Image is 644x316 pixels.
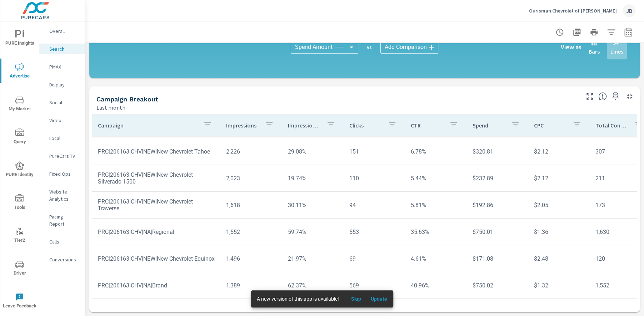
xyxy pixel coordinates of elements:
[348,296,365,302] span: Skip
[344,250,405,268] td: 69
[49,117,79,124] p: Video
[3,260,37,277] span: Driver
[49,27,79,35] p: Overall
[561,44,581,51] h6: View as
[49,152,79,160] p: PureCars TV
[92,276,220,295] td: PRC|206163|CHV|NA|Brand
[610,91,621,102] span: Save this to your personalized report
[96,95,158,103] h5: Campaign Breakout
[610,47,623,56] p: Lines
[257,296,339,302] span: A new version of this app is available!
[39,186,85,204] div: Website Analytics
[49,256,79,263] p: Conversions
[49,238,79,245] p: Calls
[92,166,220,191] td: PRC|206163|CHV|NEW|New Chevrolet Silverado 1500
[39,254,85,265] div: Conversions
[466,276,528,295] td: $750.02
[282,223,344,241] td: 59.74%
[344,142,405,161] td: 151
[39,97,85,108] div: Social
[344,196,405,214] td: 94
[39,169,85,179] div: Fixed Ops
[344,169,405,187] td: 110
[344,223,405,241] td: 553
[528,169,590,187] td: $2.12
[589,47,600,56] p: Bars
[3,96,37,113] span: My Market
[49,170,79,177] p: Fixed Ops
[92,142,220,161] td: PRC|206163|CHV|NEW|New Chevrolet Tahoe
[345,293,368,305] button: Skip
[282,142,344,161] td: 29.08%
[584,91,595,102] button: Make Fullscreen
[405,250,466,268] td: 4.61%
[472,122,505,129] p: Spend
[466,223,528,241] td: $750.01
[528,196,590,214] td: $2.05
[411,122,444,129] p: CTR
[466,142,528,161] td: $320.81
[405,169,466,187] td: 5.44%
[466,196,528,214] td: $192.86
[370,296,388,302] span: Update
[39,236,85,247] div: Calls
[380,41,438,54] div: Add Comparison
[295,44,333,51] span: Spend Amount
[3,129,37,146] span: Query
[344,276,405,295] td: 569
[282,169,344,187] td: 19.74%
[39,44,85,54] div: Search
[291,41,358,54] div: Spend Amount
[39,115,85,126] div: Video
[587,25,601,39] button: Print Report
[220,196,282,214] td: 1,618
[368,293,390,305] button: Update
[49,135,79,142] p: Local
[39,151,85,161] div: PureCars TV
[385,44,427,51] span: Add Comparison
[528,223,590,241] td: $1.36
[96,103,125,112] p: Last month
[466,169,528,187] td: $232.89
[624,91,635,102] button: Minimize Widget
[405,223,466,241] td: 35.63%
[98,122,198,129] p: Campaign
[49,63,79,70] p: PMAX
[92,192,220,217] td: PRC|206163|CHV|NEW|New Chevrolet Traverse
[358,44,380,50] p: vs
[220,169,282,187] td: 2,023
[621,25,635,39] button: Select Date Range
[92,250,220,268] td: PRC|206163|CHV|NEW|New Chevrolet Equinox
[39,61,85,72] div: PMAX
[3,194,37,212] span: Tools
[3,293,37,310] span: Leave Feedback
[282,276,344,295] td: 62.37%
[349,122,382,129] p: Clicks
[405,142,466,161] td: 6.78%
[528,276,590,295] td: $1.32
[39,79,85,90] div: Display
[534,122,567,129] p: CPC
[595,122,628,129] p: Total Conversions
[49,188,79,202] p: Website Analytics
[3,227,37,245] span: Tier2
[282,250,344,268] td: 21.97%
[623,4,635,17] div: JB
[3,63,37,80] span: Advertise
[3,161,37,179] span: PURE Identity
[598,92,607,101] span: This is a summary of Search performance results by campaign. Each column can be sorted.
[528,250,590,268] td: $2.48
[405,276,466,295] td: 40.96%
[220,223,282,241] td: 1,552
[282,196,344,214] td: 30.11%
[220,142,282,161] td: 2,226
[570,25,584,39] button: "Export Report to PDF"
[49,99,79,106] p: Social
[39,211,85,229] div: Pacing Report
[528,142,590,161] td: $2.12
[405,196,466,214] td: 5.81%
[39,133,85,144] div: Local
[49,45,79,52] p: Search
[220,250,282,268] td: 1,496
[529,7,617,14] p: Ourisman Chevrolet of [PERSON_NAME]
